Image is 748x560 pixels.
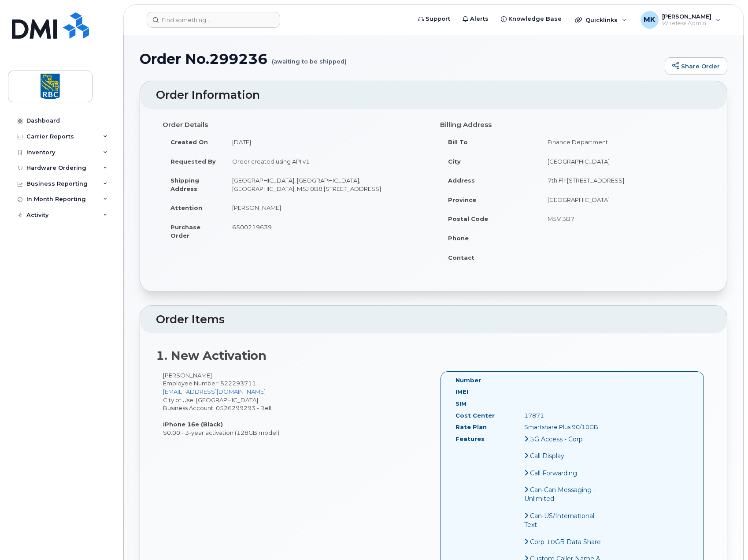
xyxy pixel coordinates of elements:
td: Finance Department [540,132,704,152]
strong: Phone [448,235,469,242]
label: Number [455,376,481,385]
td: [GEOGRAPHIC_DATA], [GEOGRAPHIC_DATA], [GEOGRAPHIC_DATA], M5J 0B8 [STREET_ADDRESS] [224,171,427,198]
span: Call Display [530,452,564,460]
label: Rate Plan [455,423,487,431]
strong: 1. New Activation [156,348,267,363]
span: Call Forwarding [530,469,577,477]
div: 17871 [518,411,614,420]
td: [GEOGRAPHIC_DATA] [540,190,704,209]
strong: Shipping Address [170,177,199,192]
strong: Postal Code [448,215,488,222]
h4: Billing Address [440,121,704,129]
td: M5V 3B7 [540,209,704,228]
span: Can-Can Messaging - Unlimited [524,486,596,503]
span: 5G Access - Corp [530,435,583,443]
td: Order created using API v1 [224,152,427,171]
h4: Order Details [163,121,427,129]
strong: Contact [448,254,474,261]
div: [PERSON_NAME] City of Use: [GEOGRAPHIC_DATA] Business Account: 0526299293 - Bell $0.00 - 3-year a... [156,371,433,437]
td: [GEOGRAPHIC_DATA] [540,152,704,171]
div: Smartshare Plus 90/10GB [518,423,614,431]
span: 6500219639 [232,224,272,231]
small: (awaiting to be shipped) [272,51,347,65]
strong: Address [448,177,475,184]
h1: Order No.299236 [140,51,660,67]
strong: Purchase Order [170,224,200,239]
td: 7th Flr [STREET_ADDRESS] [540,171,704,190]
strong: Attention [170,204,202,211]
strong: Requested By [170,158,216,165]
td: [DATE] [224,132,427,152]
strong: iPhone 16e (Black) [163,421,223,428]
label: Features [455,435,485,443]
span: Employee Number: 522293711 [163,380,256,387]
a: [EMAIL_ADDRESS][DOMAIN_NAME] [163,388,266,395]
span: Corp 10GB Data Share [530,538,601,546]
label: SIM [455,399,467,408]
strong: Created On [170,138,208,146]
label: Cost Center [455,411,495,420]
label: IMEI [455,388,468,396]
strong: Province [448,196,476,203]
a: Share Order [665,57,727,75]
h2: Order Information [156,89,711,101]
h2: Order Items [156,314,711,326]
td: [PERSON_NAME] [224,198,427,217]
span: Can-US/International Text [524,512,594,529]
strong: Bill To [448,138,468,146]
strong: City [448,158,461,165]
